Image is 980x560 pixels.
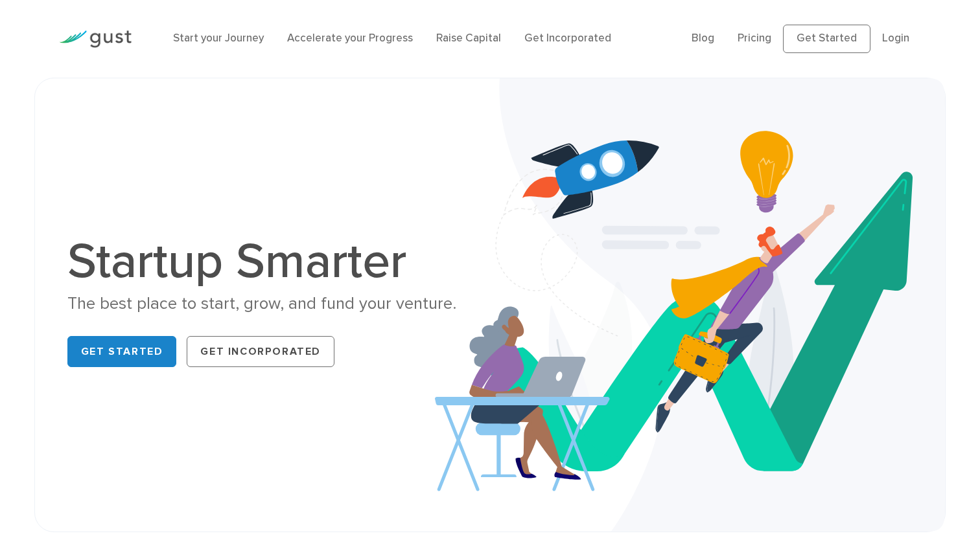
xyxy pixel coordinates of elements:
img: Gust Logo [59,30,132,48]
h1: Startup Smarter [67,237,480,286]
a: Get Started [67,336,177,367]
a: Accelerate your Progress [287,32,413,45]
a: Get Incorporated [524,32,611,45]
a: Login [882,32,909,45]
a: Start your Journey [173,32,264,45]
img: Startup Smarter Hero [435,78,945,532]
a: Get Incorporated [187,336,334,367]
a: Blog [692,32,714,45]
a: Pricing [738,32,771,45]
a: Get Started [783,25,870,53]
div: The best place to start, grow, and fund your venture. [67,293,480,315]
a: Raise Capital [436,32,501,45]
